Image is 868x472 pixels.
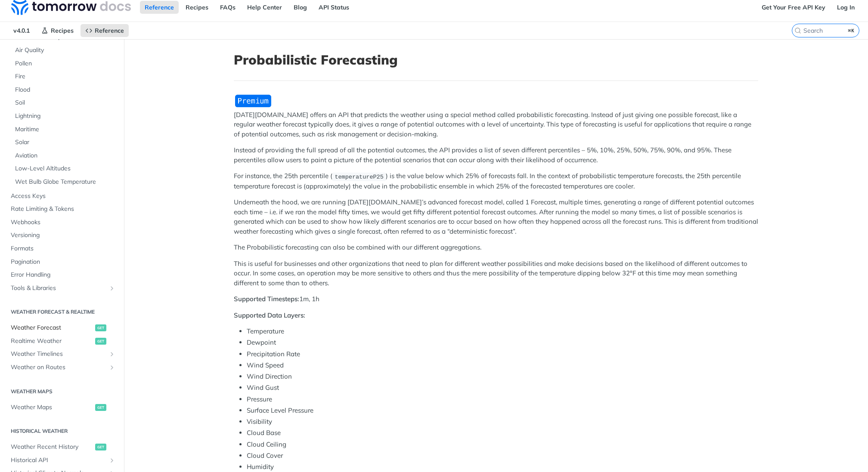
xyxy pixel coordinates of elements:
[247,428,758,438] li: Cloud Base
[11,337,93,346] span: Realtime Weather
[314,1,354,14] a: API Status
[247,349,758,359] li: Precipitation Rate
[108,364,115,371] button: Show subpages for Weather on Routes
[11,350,106,358] span: Weather Timelines
[6,427,118,435] h2: Historical Weather
[15,112,115,120] span: Lightning
[234,171,758,191] p: For instance, the 25th percentile ( ) is the value below which 25% of forecasts fall. In the cont...
[6,308,118,316] h2: Weather Forecast & realtime
[6,190,118,203] a: Access Keys
[11,205,115,213] span: Rate Limiting & Tokens
[247,462,758,472] li: Humidity
[234,52,758,68] h1: Probabilistic Forecasting
[11,324,93,332] span: Weather Forecast
[95,444,106,450] span: get
[247,327,758,336] li: Temperature
[6,203,118,216] a: Rate Limiting & Tokens
[247,406,758,416] li: Surface Level Pressure
[242,1,287,14] a: Help Center
[11,244,115,253] span: Formats
[11,363,106,372] span: Weather on Routes
[794,27,801,34] svg: Search
[247,451,758,461] li: Cloud Cover
[215,1,240,14] a: FAQs
[9,24,34,37] span: v4.0.1
[95,404,106,411] span: get
[95,338,106,345] span: get
[757,1,830,14] a: Get Your Free API Key
[11,231,115,240] span: Versioning
[234,294,758,304] p: 1m, 1h
[846,26,857,35] kbd: ⌘K
[108,285,115,292] button: Show subpages for Tools & Libraries
[11,403,93,412] span: Weather Maps
[247,338,758,348] li: Dewpoint
[11,271,115,279] span: Error Handling
[6,242,118,255] a: Formats
[11,456,106,465] span: Historical API
[247,417,758,427] li: Visibility
[11,149,118,162] a: Aviation
[11,162,118,175] a: Low-Level Altitudes
[15,72,115,81] span: Fire
[6,321,118,334] a: Weather Forecastget
[11,83,118,96] a: Flood
[247,395,758,404] li: Pressure
[6,216,118,229] a: Webhooks
[11,70,118,83] a: Fire
[11,136,118,149] a: Solar
[108,351,115,358] button: Show subpages for Weather Timelines
[95,324,106,331] span: get
[11,258,115,266] span: Pagination
[234,311,305,319] strong: Supported Data Layers:
[6,348,118,361] a: Weather TimelinesShow subpages for Weather Timelines
[11,176,118,188] a: Wet Bulb Globe Temperature
[15,59,115,68] span: Pollen
[11,96,118,109] a: Soil
[6,441,118,453] a: Weather Recent Historyget
[15,178,115,186] span: Wet Bulb Globe Temperature
[11,123,118,136] a: Maritime
[11,192,115,201] span: Access Keys
[181,1,213,14] a: Recipes
[11,443,93,451] span: Weather Recent History
[11,218,115,227] span: Webhooks
[15,125,115,134] span: Maritime
[6,401,118,414] a: Weather Mapsget
[247,372,758,382] li: Wind Direction
[140,1,179,14] a: Reference
[832,1,859,14] a: Log In
[11,110,118,123] a: Lightning
[247,383,758,393] li: Wind Gust
[95,27,124,34] span: Reference
[37,24,78,37] a: Recipes
[234,243,758,253] p: The Probabilistic forecasting can also be combined with our different aggregations.
[6,361,118,374] a: Weather on RoutesShow subpages for Weather on Routes
[247,440,758,450] li: Cloud Ceiling
[6,454,118,467] a: Historical APIShow subpages for Historical API
[108,457,115,464] button: Show subpages for Historical API
[234,145,758,165] p: Instead of providing the full spread of all the potential outcomes, the API provides a list of se...
[234,110,758,139] p: [DATE][DOMAIN_NAME] offers an API that predicts the weather using a special method called probabi...
[6,335,118,348] a: Realtime Weatherget
[15,164,115,173] span: Low-Level Altitudes
[11,44,118,57] a: Air Quality
[15,86,115,94] span: Flood
[247,361,758,370] li: Wind Speed
[289,1,312,14] a: Blog
[234,197,758,236] p: Underneath the hood, we are running [DATE][DOMAIN_NAME]’s advanced forecast model, called 1 Forec...
[51,27,74,34] span: Recipes
[6,268,118,281] a: Error Handling
[15,46,115,55] span: Air Quality
[234,295,299,303] strong: Supported Timesteps:
[11,57,118,70] a: Pollen
[81,24,129,37] a: Reference
[15,151,115,160] span: Aviation
[6,256,118,268] a: Pagination
[335,173,383,180] span: temperatureP25
[6,229,118,242] a: Versioning
[11,284,106,293] span: Tools & Libraries
[234,259,758,288] p: This is useful for businesses and other organizations that need to plan for different weather pos...
[6,388,118,395] h2: Weather Maps
[6,282,118,295] a: Tools & LibrariesShow subpages for Tools & Libraries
